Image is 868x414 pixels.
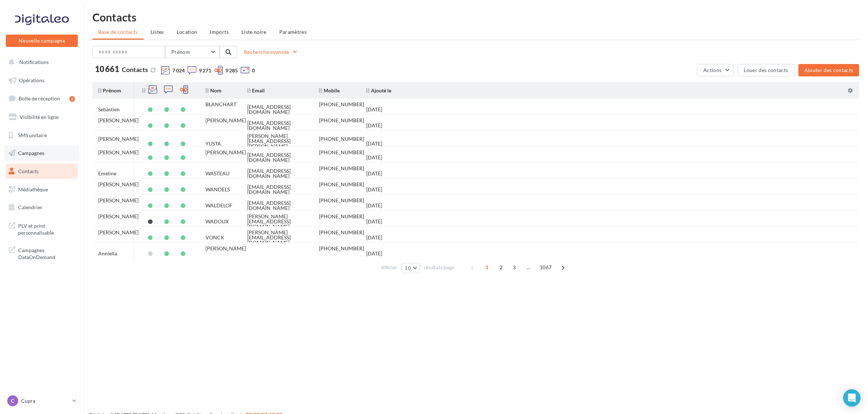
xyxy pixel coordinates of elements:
[98,87,121,93] span: Prénom
[405,265,411,271] span: 10
[319,182,364,187] div: [PHONE_NUMBER]
[199,67,211,74] span: 9 271
[205,87,221,93] span: Nom
[151,29,164,35] span: Listes
[205,141,221,146] div: YUSTA
[18,150,44,156] span: Campagnes
[241,29,267,35] span: Liste noire
[165,46,220,58] button: Prénom
[319,214,364,219] div: [PHONE_NUMBER]
[205,203,232,208] div: WALDELOF
[508,262,520,273] span: 3
[481,262,493,273] span: 1
[366,155,382,160] div: [DATE]
[319,230,364,235] div: [PHONE_NUMBER]
[279,29,307,35] span: Paramètres
[247,152,307,163] div: [EMAIL_ADDRESS][DOMAIN_NAME]
[205,235,224,240] div: VONCK
[366,187,382,192] div: [DATE]
[18,245,75,261] span: Campagnes DataOnDemand
[122,65,148,73] span: Contacts
[319,150,364,155] div: [PHONE_NUMBER]
[171,49,190,55] span: Prénom
[172,67,185,74] span: 7 024
[738,64,795,76] button: Louer des contacts
[18,168,39,174] span: Contacts
[18,221,75,236] span: PLV et print personnalisable
[843,389,861,407] div: Open Intercom Messenger
[247,184,307,195] div: [EMAIL_ADDRESS][DOMAIN_NAME]
[98,251,117,256] div: Anniella
[92,12,859,23] h1: Contacts
[4,218,79,239] a: PLV et print personnalisable
[424,264,454,271] span: résultats/page
[4,128,79,143] a: SMS unitaire
[98,230,139,235] div: [PERSON_NAME]
[4,146,79,161] a: Campagnes
[366,123,382,128] div: [DATE]
[319,87,340,93] span: Mobile
[537,262,555,273] span: 1067
[6,35,78,47] button: Nouvelle campagne
[205,171,229,176] div: WASTEAU
[247,168,307,179] div: [EMAIL_ADDRESS][DOMAIN_NAME]
[366,141,382,146] div: [DATE]
[4,164,79,179] a: Contacts
[247,87,265,93] span: Email
[366,87,391,93] span: Ajouté le
[18,132,47,138] span: SMS unitaire
[319,198,364,203] div: [PHONE_NUMBER]
[247,200,307,211] div: [EMAIL_ADDRESS][DOMAIN_NAME]
[381,264,397,271] span: Afficher
[241,48,301,56] button: Recherche avancée
[4,182,79,197] a: Médiathèque
[98,214,139,219] div: [PERSON_NAME]
[18,204,43,210] span: Calendrier
[799,64,859,76] button: Ajouter des contacts
[98,171,116,176] div: Emeline
[20,114,59,120] span: Visibilité en ligne
[4,110,79,125] a: Visibilité en ligne
[98,182,139,187] div: [PERSON_NAME]
[6,394,78,408] a: C Cupra
[98,136,139,142] div: [PERSON_NAME]
[205,150,246,155] div: [PERSON_NAME]
[319,246,364,251] div: [PHONE_NUMBER]
[366,107,382,112] div: [DATE]
[205,187,230,192] div: WANDELS
[4,55,76,70] button: Notifications
[19,95,60,101] span: Boîte de réception
[319,136,364,142] div: [PHONE_NUMBER]
[4,242,79,264] a: Campagnes DataOnDemand
[95,65,119,73] span: 10 661
[247,120,307,131] div: [EMAIL_ADDRESS][DOMAIN_NAME]
[366,235,382,240] div: [DATE]
[366,171,382,176] div: [DATE]
[98,118,139,123] div: [PERSON_NAME]
[19,59,49,65] span: Notifications
[225,67,238,74] span: 9 285
[205,219,229,224] div: WADOUX
[98,150,139,155] div: [PERSON_NAME]
[366,203,382,208] div: [DATE]
[205,118,246,123] div: [PERSON_NAME]
[98,198,139,203] div: [PERSON_NAME]
[18,186,48,192] span: Médiathèque
[319,118,364,123] div: [PHONE_NUMBER]
[247,134,307,154] div: [PERSON_NAME][EMAIL_ADDRESS][PERSON_NAME][DOMAIN_NAME]
[98,107,120,112] div: Sebastien
[205,246,246,251] div: [PERSON_NAME]
[495,262,507,273] span: 2
[252,67,255,74] span: 0
[366,251,382,256] div: [DATE]
[366,219,382,224] div: [DATE]
[177,29,197,35] span: Location
[247,214,307,229] div: [PERSON_NAME][EMAIL_ADDRESS][DOMAIN_NAME]
[319,102,364,107] div: [PHONE_NUMBER]
[11,397,15,405] span: C
[523,262,534,273] span: ...
[401,263,420,273] button: 10
[205,102,236,107] div: BLANCHART
[4,73,79,88] a: Opérations
[4,91,79,106] a: Boîte de réception2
